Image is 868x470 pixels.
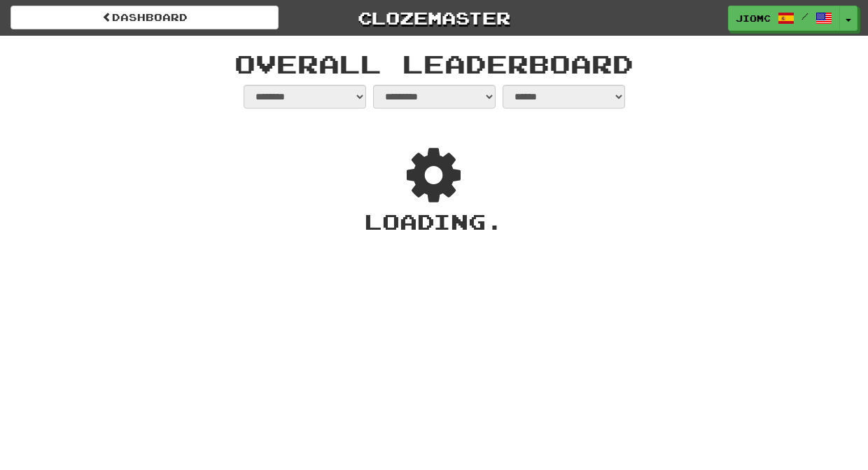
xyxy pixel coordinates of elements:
a: dashboard [10,6,279,29]
span: / [801,11,808,21]
a: Clozemaster [300,6,568,30]
span: JioMc [736,12,771,25]
div: Loading . [240,207,629,237]
a: JioMc / [728,6,840,31]
h1: Overall Leaderboard [35,50,833,78]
